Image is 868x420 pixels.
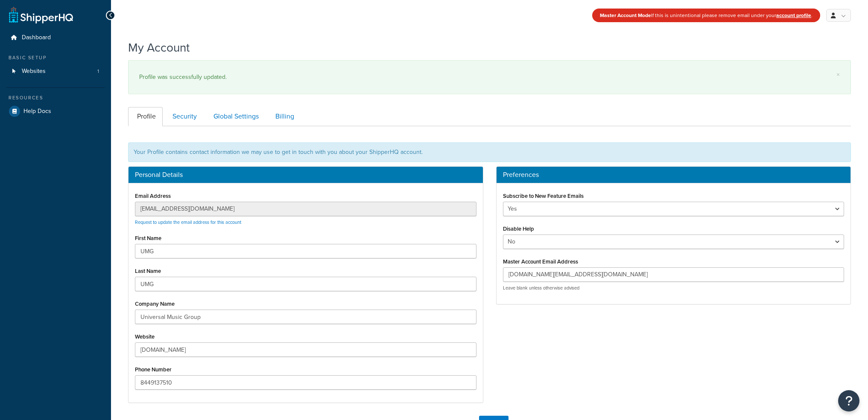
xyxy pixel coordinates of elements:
[6,30,105,46] a: Dashboard
[9,6,73,23] a: ShipperHQ Home
[128,107,163,126] a: Profile
[135,219,241,226] a: Request to update the email address for this account
[503,193,584,199] label: Subscribe to New Feature Emails
[22,34,51,41] span: Dashboard
[135,333,155,340] label: Website
[139,71,840,83] div: Profile was successfully updated.
[135,193,171,199] label: Email Address
[6,64,105,79] a: Websites 1
[6,64,105,79] li: Websites
[838,390,859,411] button: Open Resource Center
[135,171,476,179] h3: Personal Details
[128,39,190,56] h1: My Account
[6,104,105,119] a: Help Docs
[503,226,534,232] label: Disable Help
[503,258,578,265] label: Master Account Email Address
[135,366,172,373] label: Phone Number
[135,301,175,307] label: Company Name
[776,12,811,19] a: account profile
[22,68,46,75] span: Websites
[592,9,820,22] div: If this is unintentional please remove email under your .
[836,71,840,78] a: ×
[135,235,161,241] label: First Name
[600,12,651,19] strong: Master Account Mode
[135,268,161,274] label: Last Name
[205,107,266,126] a: Global Settings
[164,107,204,126] a: Security
[6,94,105,101] div: Resources
[266,107,301,126] a: Billing
[128,142,851,162] div: Your Profile contains contact information we may use to get in touch with you about your ShipperH...
[503,171,845,179] h3: Preferences
[23,108,51,115] span: Help Docs
[6,54,105,61] div: Basic Setup
[97,68,99,75] span: 1
[503,285,845,291] p: Leave blank unless otherwise advised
